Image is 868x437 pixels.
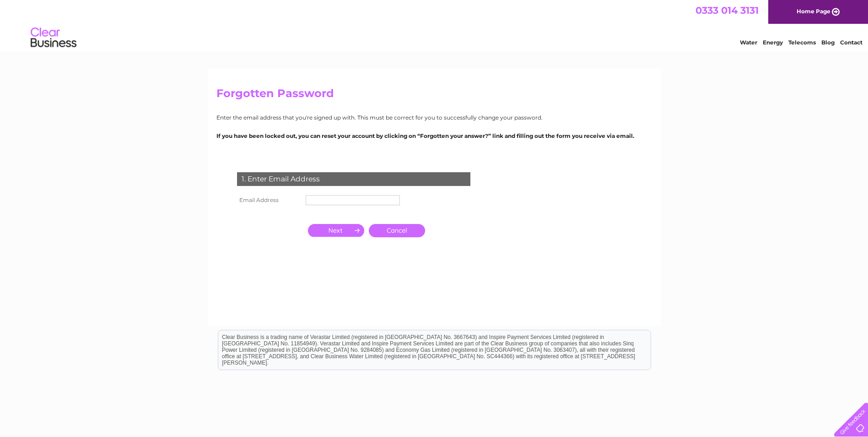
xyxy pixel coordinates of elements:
div: Clear Business is a trading name of Verastar Limited (registered in [GEOGRAPHIC_DATA] No. 3667643... [218,5,651,44]
a: Blog [821,39,835,46]
div: 1. Enter Email Address [237,172,470,186]
a: Cancel [369,224,425,237]
a: Energy [763,39,783,46]
a: Telecoms [788,39,816,46]
th: Email Address [235,193,303,208]
a: Contact [840,39,863,46]
p: If you have been locked out, you can reset your account by clicking on “Forgotten your answer?” l... [216,131,652,140]
a: Water [740,39,757,46]
a: 0333 014 3131 [695,5,759,16]
img: logo.png [30,24,77,52]
p: Enter the email address that you're signed up with. This must be correct for you to successfully ... [216,113,652,122]
h2: Forgotten Password [216,87,652,104]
